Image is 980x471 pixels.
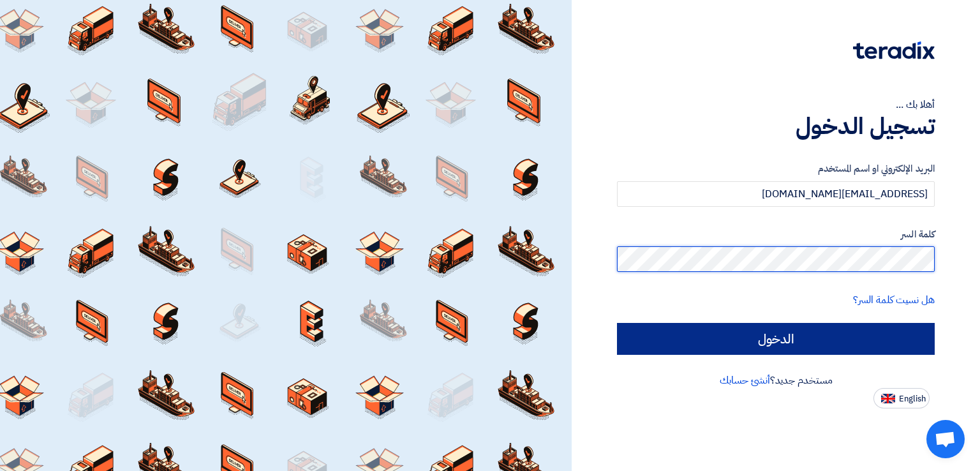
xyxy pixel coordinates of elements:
[617,161,935,176] label: البريد الإلكتروني او اسم المستخدم
[853,292,935,308] a: هل نسيت كلمة السر؟
[853,41,935,59] img: Teradix logo
[617,112,935,140] h1: تسجيل الدخول
[873,388,930,408] button: English
[617,373,935,388] div: مستخدم جديد؟
[926,420,965,458] div: Open chat
[720,373,770,388] a: أنشئ حسابك
[617,227,935,242] label: كلمة السر
[899,394,926,403] span: English
[617,323,935,355] input: الدخول
[617,97,935,112] div: أهلا بك ...
[881,394,895,403] img: en-US.png
[617,181,935,207] input: أدخل بريد العمل الإلكتروني او اسم المستخدم الخاص بك ...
